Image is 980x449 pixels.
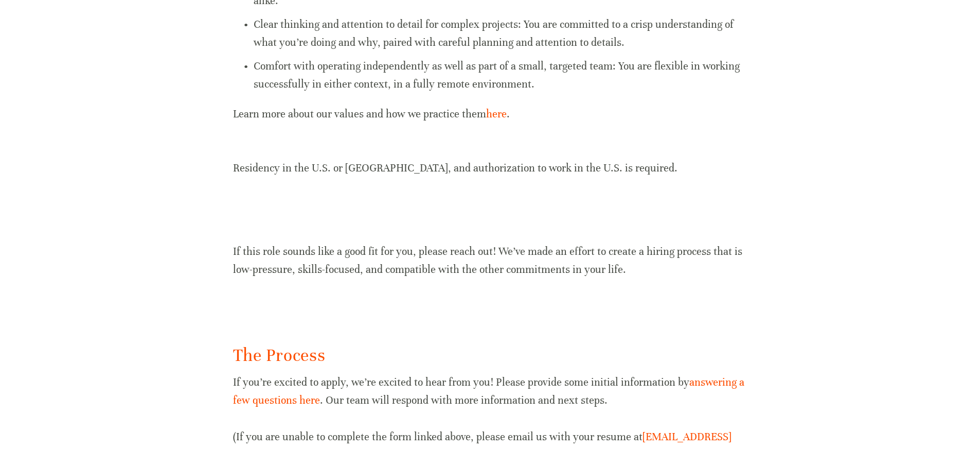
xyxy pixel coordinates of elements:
[233,243,747,279] p: If this role sounds like a good fit for you, please reach out! We’ve made an effort to create a h...
[233,105,747,123] p: Learn more about our values and how we practice them .
[486,108,507,120] a: here
[233,141,747,177] p: Residency in the U.S. or [GEOGRAPHIC_DATA], and authorization to work in the U.S. is required.
[254,15,747,51] p: Clear thinking and attention to detail for complex projects: You are committed to a crisp underst...
[254,57,747,93] p: Comfort with operating independently as well as part of a small, targeted team: You are flexible ...
[233,343,747,368] h2: The Process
